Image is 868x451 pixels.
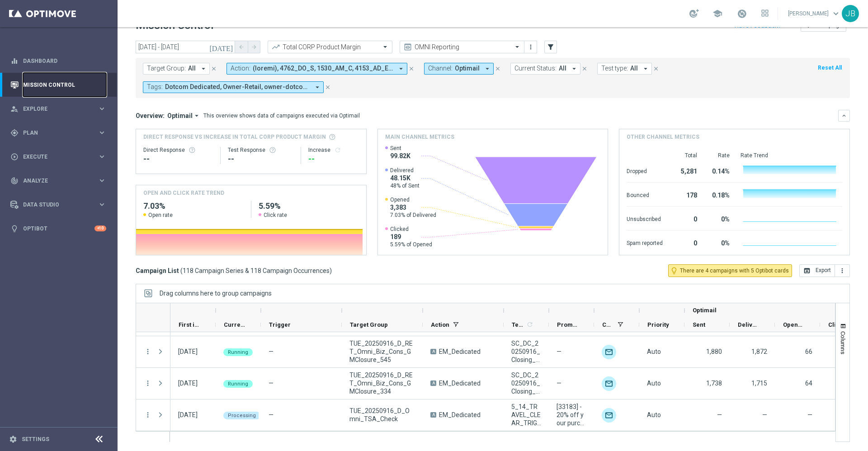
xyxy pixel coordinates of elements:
[627,163,663,178] div: Dropped
[143,154,213,164] div: --
[144,379,152,387] i: more_vert
[10,153,19,161] i: play_circle_outline
[674,163,697,178] div: 5,281
[143,201,244,211] h2: 7.03%
[674,187,697,202] div: 178
[390,182,420,189] span: 48% of Sent
[803,267,811,274] i: open_in_browser
[147,83,163,91] span: Tags:
[840,331,847,354] span: Columns
[211,66,217,72] i: close
[828,321,850,328] span: Clicked
[525,319,533,329] span: Calculate column
[580,64,589,74] button: close
[10,153,107,160] button: play_circle_outline Execute keyboard_arrow_right
[94,225,106,231] div: +10
[264,211,287,219] span: Click rate
[439,379,481,387] span: EM_Dedicated
[98,152,106,161] i: keyboard_arrow_right
[160,290,272,297] span: Drag columns here to group campaigns
[98,200,106,209] i: keyboard_arrow_right
[544,41,557,53] button: filter_alt
[188,65,196,72] span: All
[179,321,200,328] span: First in Range
[706,380,722,387] span: 1,738
[390,241,432,248] span: 5.59% of Opened
[183,267,330,275] span: 118 Campaign Series & 118 Campaign Occurrences
[228,381,248,387] span: Running
[559,65,566,72] span: All
[390,152,410,160] span: 99.82K
[510,63,580,75] button: Current Status: All arrow_drop_down
[597,63,652,75] button: Test type: All arrow_drop_down
[324,82,332,92] button: close
[23,202,98,207] span: Data Studio
[647,411,661,418] span: Auto
[23,178,98,183] span: Analyze
[400,41,524,53] ng-select: OMNI Reporting
[706,348,722,355] span: 1,880
[349,407,415,423] span: TUE_20250916_D_Omni_TSA_Check
[178,411,198,419] div: 16 Sep 2025, Tuesday
[238,44,245,50] i: arrow_back
[390,203,436,211] span: 3,383
[547,43,555,51] i: filter_alt
[10,49,106,73] div: Dashboard
[602,376,616,391] img: Optimail
[143,133,326,141] span: Direct Response VS Increase In Total CORP Product Margin
[390,211,436,219] span: 7.03% of Delivered
[330,267,332,275] span: )
[817,63,843,73] button: Reset All
[430,412,436,418] span: A
[10,105,107,113] button: person_search Explore keyboard_arrow_right
[259,201,359,211] h2: 5.59%
[390,167,420,174] span: Delivered
[178,379,198,387] div: 16 Sep 2025, Tuesday
[209,43,234,51] i: [DATE]
[527,43,534,51] i: more_vert
[835,264,850,277] button: more_vert
[251,44,257,50] i: arrow_forward
[228,413,256,418] span: Processing
[223,411,260,419] colored-tag: Processing
[178,348,198,356] div: 16 Sep 2025, Tuesday
[668,264,792,277] button: lightbulb_outline There are 4 campaigns with 5 Optibot cards
[10,177,107,184] button: track_changes Analyze keyboard_arrow_right
[349,339,415,364] span: TUE_20250916_D_RET_Omni_Biz_Cons_GMClosure_545
[783,321,805,328] span: Opened
[738,321,759,328] span: Delivered
[407,64,415,74] button: close
[805,348,812,355] span: 66
[403,42,412,52] i: preview
[10,177,19,185] i: track_changes
[839,267,846,274] i: more_vert
[10,81,107,89] div: Mission Control
[23,49,106,73] a: Dashboard
[269,380,274,387] span: —
[708,152,730,159] div: Rate
[408,66,415,72] i: close
[143,189,224,197] h4: OPEN AND CLICK RATE TREND
[10,225,107,232] button: lightbulb Optibot +10
[652,64,660,74] button: close
[10,216,106,240] div: Optibot
[165,112,203,120] button: Optimail arrow_drop_down
[674,211,697,225] div: 0
[708,211,730,225] div: 0%
[514,65,557,72] span: Current Status:
[23,106,98,112] span: Explore
[741,152,842,159] div: Rate Trend
[248,41,260,53] button: arrow_forward
[526,321,533,328] i: refresh
[627,133,699,141] h4: Other channel metrics
[390,196,436,203] span: Opened
[22,437,49,442] a: Settings
[10,201,107,208] div: Data Studio keyboard_arrow_right
[494,64,502,74] button: close
[557,348,561,356] span: —
[511,339,541,364] span: SC_DC_20250916_Closing_GMEmail_ST545
[208,41,235,54] button: [DATE]
[511,371,541,395] span: SC_DC_20250916_Closing_GMEmail_ST334
[147,65,186,72] span: Target Group:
